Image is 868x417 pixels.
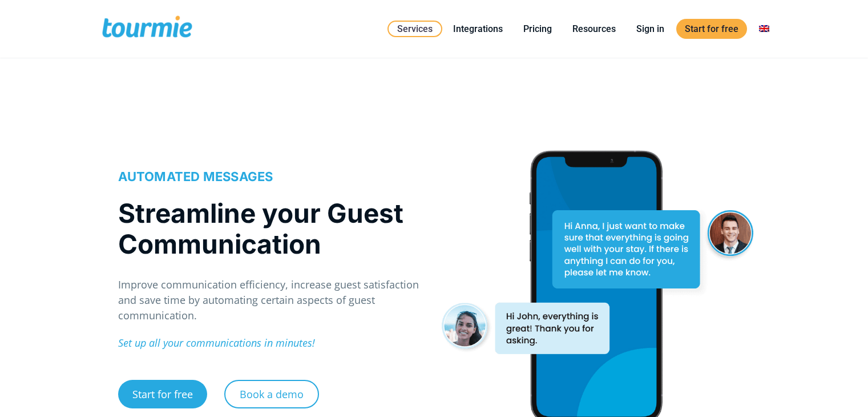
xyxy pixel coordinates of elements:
[118,277,422,323] p: Improve communication efficiency, increase guest satisfaction and save time by automating certain...
[515,22,560,36] a: Pricing
[387,21,442,37] a: Services
[445,22,511,36] a: Integrations
[628,22,673,36] a: Sign in
[118,380,207,408] a: Start for free
[676,19,747,39] a: Start for free
[118,198,422,259] h1: Streamline your Guest Communication
[118,169,273,184] span: AUTOMATED MESSAGES
[564,22,624,36] a: Resources
[224,380,319,408] a: Book a demo
[118,336,315,350] em: Set up all your communications in minutes!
